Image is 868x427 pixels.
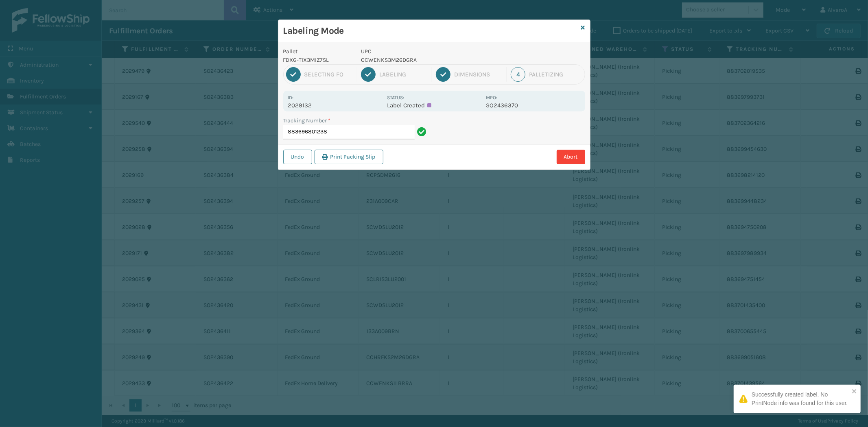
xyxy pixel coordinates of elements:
button: Print Packing Slip [315,150,383,164]
div: 1 [286,67,301,82]
div: Palletizing [529,71,582,78]
p: FDXG-TIX3MIZ7SL [283,56,352,64]
div: Dimensions [454,71,503,78]
p: Pallet [283,47,352,56]
button: Undo [283,150,312,164]
p: 2029132 [288,102,382,109]
p: UPC [361,47,481,56]
label: MPO: [486,95,497,100]
label: Tracking Number [283,116,331,125]
div: Selecting FO [304,71,353,78]
div: Labeling [379,71,428,78]
label: Status: [387,95,404,100]
p: SO2436370 [486,102,580,109]
p: Label Created [387,102,481,109]
div: 4 [511,67,525,82]
button: close [852,388,857,396]
div: 2 [361,67,376,82]
h3: Labeling Mode [283,25,578,37]
p: CCWENKS3M26DGRA [361,56,481,64]
button: Abort [557,150,585,164]
div: Successfully created label. No PrintNode info was found for this user. [752,390,849,407]
label: Id: [288,95,294,100]
div: 3 [436,67,450,82]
